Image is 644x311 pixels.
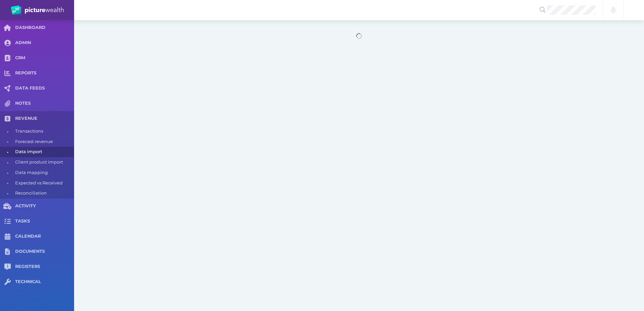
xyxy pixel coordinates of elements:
span: Transactions [15,126,72,137]
span: ADMIN [15,40,74,46]
span: CALENDAR [15,234,74,239]
span: Forecast revenue [15,137,72,147]
span: ACTIVITY [15,203,74,209]
span: Expected vs Received [15,178,72,188]
span: Client product import [15,157,72,168]
span: DOCUMENTS [15,249,74,254]
span: Data import [15,147,72,157]
span: CRM [15,55,74,61]
span: TASKS [15,218,74,224]
span: REGISTERS [15,264,74,270]
span: Data mapping [15,168,72,178]
span: REPORTS [15,70,74,76]
span: NOTES [15,101,74,106]
span: DATA FEEDS [15,85,74,91]
span: TECHNICAL [15,279,74,285]
span: REVENUE [15,116,74,122]
img: PW [11,5,64,15]
span: Reconciliation [15,188,72,199]
div: Scott Whiting [626,3,641,18]
span: DASHBOARD [15,25,74,31]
